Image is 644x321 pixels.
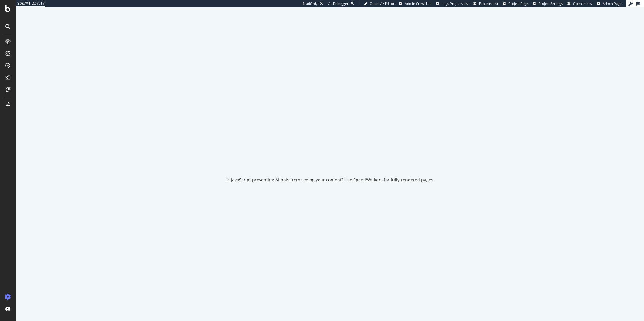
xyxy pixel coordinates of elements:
span: Projects List [479,1,498,6]
div: Is JavaScript preventing AI bots from seeing your content? Use SpeedWorkers for fully-rendered pages [226,177,433,183]
span: Admin Crawl List [405,1,431,6]
a: Project Settings [533,1,563,6]
div: ReadOnly: [302,1,319,6]
a: Open in dev [567,1,592,6]
a: Projects List [473,1,498,6]
span: Admin Page [603,1,621,6]
a: Admin Page [597,1,621,6]
a: Admin Crawl List [399,1,431,6]
div: animation [308,145,352,167]
a: Open Viz Editor [364,1,395,6]
span: Open in dev [573,1,592,6]
a: Project Page [503,1,528,6]
span: Logs Projects List [442,1,469,6]
span: Project Page [508,1,528,6]
span: Open Viz Editor [370,1,395,6]
span: Project Settings [538,1,563,6]
div: Viz Debugger: [328,1,349,6]
a: Logs Projects List [436,1,469,6]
